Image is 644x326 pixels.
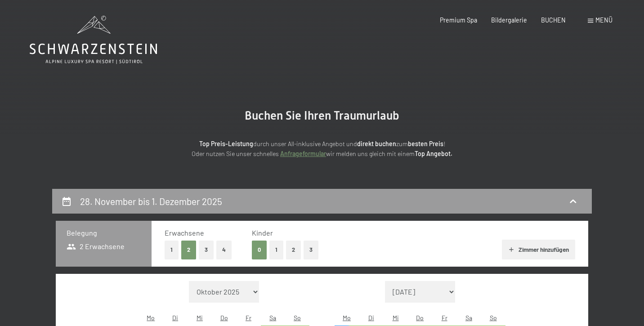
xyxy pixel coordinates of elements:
strong: direkt buchen [357,140,396,147]
button: Zimmer hinzufügen [502,240,575,259]
h2: 28. November bis 1. Dezember 2025 [80,196,222,207]
a: Premium Spa [440,16,477,24]
abbr: Dienstag [368,314,374,322]
a: Anfrageformular [280,150,326,157]
abbr: Donnerstag [416,314,424,322]
button: 1 [165,241,179,259]
abbr: Montag [343,314,351,322]
span: 2 Erwachsene [67,241,125,251]
h3: Belegung [67,228,141,238]
abbr: Samstag [269,314,276,322]
abbr: Mittwoch [197,314,203,322]
abbr: Montag [147,314,155,322]
p: durch unser All-inklusive Angebot und zum ! Oder nutzen Sie unser schnelles wir melden uns gleich... [124,139,520,159]
span: Buchen Sie Ihren Traumurlaub [245,109,399,122]
abbr: Sonntag [294,314,301,322]
button: 2 [286,241,301,259]
abbr: Sonntag [490,314,497,322]
button: 3 [199,241,214,259]
span: Menü [595,16,613,24]
abbr: Freitag [246,314,251,322]
abbr: Dienstag [172,314,178,322]
abbr: Samstag [465,314,472,322]
abbr: Mittwoch [393,314,399,322]
strong: Top Angebot. [415,150,452,157]
span: Erwachsene [165,228,204,237]
abbr: Freitag [442,314,447,322]
abbr: Donnerstag [220,314,228,322]
strong: Top Preis-Leistung [199,140,253,147]
button: 0 [252,241,267,259]
strong: besten Preis [408,140,443,147]
button: 2 [181,241,196,259]
button: 1 [269,241,283,259]
button: 4 [216,241,232,259]
button: 3 [304,241,318,259]
span: Kinder [252,228,273,237]
a: Bildergalerie [491,16,527,24]
a: BUCHEN [541,16,566,24]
